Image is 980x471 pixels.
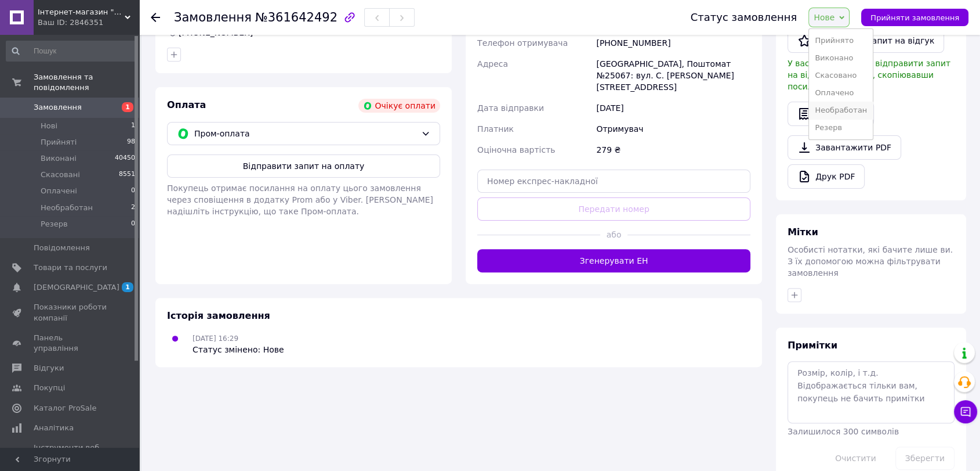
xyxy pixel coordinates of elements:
span: 98 [127,137,135,148]
span: Панель управління [34,333,107,354]
div: Отримувач [594,118,753,139]
span: 0 [131,186,135,196]
span: Замовлення [174,10,252,24]
span: [DEMOGRAPHIC_DATA] [34,282,119,293]
span: Нове [814,13,834,22]
span: Замовлення та повідомлення [34,72,139,93]
div: [GEOGRAPHIC_DATA], Поштомат №25067: вул. С. [PERSON_NAME][STREET_ADDRESS] [594,53,753,98]
div: [DATE] [594,98,753,118]
div: Повернутися назад [151,12,160,23]
span: Платник [477,124,514,134]
span: Оплата [167,99,206,110]
span: №361642492 [255,10,337,24]
input: Номер експрес-накладної [477,170,750,193]
span: Виконані [41,153,77,164]
span: 0 [131,219,135,229]
span: Необработан [41,203,93,213]
li: Прийнято [809,32,873,49]
span: У вас є 30 днів, щоб відправити запит на відгук покупцеві, скопіювавши посилання. [787,59,950,91]
li: Скасовано [809,67,873,84]
li: Необработан [809,102,873,119]
span: Покупці [34,383,65,393]
span: Особисті нотатки, які бачите лише ви. З їх допомогою можна фільтрувати замовлення [787,245,953,278]
span: Скасовані [41,170,80,180]
span: [DATE] 16:29 [193,335,238,343]
span: Інтернет-магазин "Flattop" [38,7,125,17]
span: Аналітика [34,423,74,433]
span: Прийняті [41,137,77,148]
span: Залишилося 300 символів [787,427,899,436]
span: Мітки [787,226,818,238]
span: Пром-оплата [194,127,416,140]
div: 279 ₴ [594,139,753,160]
li: Оплачено [809,84,873,102]
span: Показники роботи компанії [34,302,107,323]
a: Завантажити PDF [787,135,901,160]
span: Телефон отримувача [477,38,568,48]
span: Оплачені [41,186,77,196]
li: Резерв [809,119,873,136]
span: Оціночна вартість [477,145,555,154]
div: Статус замовлення [691,12,797,23]
div: [PHONE_NUMBER] [594,33,753,53]
span: Замовлення [34,102,82,113]
span: 40450 [115,153,135,164]
span: Примітки [787,340,837,351]
span: 1 [122,102,133,112]
button: Згенерувати ЕН [477,249,750,272]
div: Ваш ID: 2846351 [38,17,139,28]
div: Очікує оплати [358,99,440,113]
span: Товари та послуги [34,263,107,273]
span: 2 [131,203,135,213]
span: Нові [41,121,57,131]
span: Резерв [41,219,68,229]
span: Відгуки [34,363,64,373]
span: Дата відправки [477,103,544,113]
button: Відправити запит на оплату [167,154,440,178]
span: 1 [131,121,135,131]
button: Чат з покупцем [954,400,977,423]
span: Прийняти замовлення [870,13,959,22]
button: Видати чек [787,102,874,126]
span: 1 [122,282,133,292]
div: Статус змінено: Нове [193,344,284,355]
button: Прийняти замовлення [861,9,968,26]
input: Пошук [6,41,136,62]
span: Інструменти веб-майстра та SEO [34,443,107,463]
li: Виконано [809,49,873,67]
button: Скопіювати запит на відгук [787,28,944,53]
span: Повідомлення [34,243,90,253]
span: Історія замовлення [167,310,270,321]
span: або [600,229,627,240]
span: Покупець отримає посилання на оплату цього замовлення через сповіщення в додатку Prom або у Viber... [167,184,433,216]
a: Друк PDF [787,164,865,189]
span: Каталог ProSale [34,403,96,414]
span: Адреса [477,59,508,69]
span: 8551 [119,170,135,180]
